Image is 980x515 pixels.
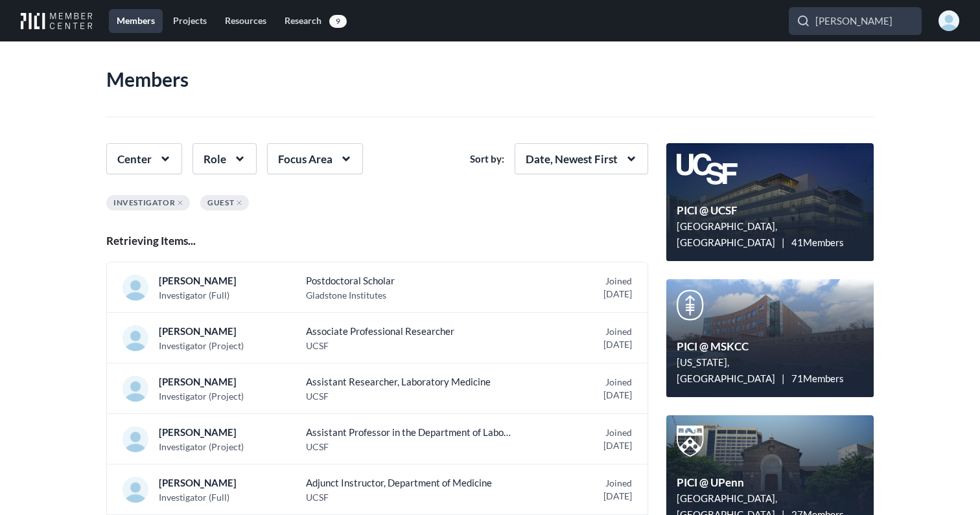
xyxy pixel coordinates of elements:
a: [PERSON_NAME] [159,323,252,339]
span: 9 [329,15,347,28]
a: Members [109,9,163,33]
button: Role [192,143,257,174]
p: Joined [592,325,632,338]
a: [PERSON_NAME] [159,424,252,441]
p: [DATE] [592,490,632,503]
span: | [782,236,785,248]
span: [GEOGRAPHIC_DATA], [GEOGRAPHIC_DATA] [677,220,777,248]
a: Resources [217,9,274,33]
p: Joined [592,426,632,439]
p: UCSF [306,390,513,403]
p: [DATE] [592,338,632,351]
a: Research9 [277,9,355,33]
span: PICI @ UPenn [677,474,863,490]
p: Adjunct Instructor, Department of Medicine [306,475,513,491]
p: Assistant Researcher, Laboratory Medicine [306,374,513,390]
button: Center [106,143,182,174]
a: [PERSON_NAME] [159,273,252,289]
a: Projects [165,9,215,33]
p: Investigator (Project) [159,441,252,453]
span: 41 Members [791,236,844,248]
a: [PERSON_NAME] [159,475,252,491]
a: PICI @ MSKCC[US_STATE], [GEOGRAPHIC_DATA]|71Members [666,279,874,397]
a: [PERSON_NAME] [159,374,252,390]
img: Workflow [21,12,93,29]
p: [DATE] [592,288,632,301]
span: Investigator [113,196,175,209]
p: Joined [592,376,632,389]
p: UCSF [306,441,513,453]
p: Associate Professional Researcher [306,323,513,339]
button: Date, Newest First [515,143,648,174]
p: Assistant Professor in the Department of Laboratory Medicine [306,424,513,441]
span: 71 Members [791,372,844,384]
p: Investigator (Project) [159,390,252,403]
p: Investigator (Full) [159,289,252,302]
button: Focus Area [267,143,363,174]
input: Search [789,7,922,35]
span: Sort by: [470,151,504,167]
p: UCSF [306,491,513,504]
span: | [782,372,785,384]
p: Gladstone Institutes [306,289,513,302]
span: PICI @ UCSF [677,202,863,218]
p: [DATE] [592,439,632,452]
div: Retrieving Items... [106,233,657,249]
p: Investigator (Project) [159,339,252,352]
span: PICI @ MSKCC [677,338,863,354]
p: Joined [592,477,632,490]
span: Guest [207,196,234,209]
p: Investigator (Full) [159,491,252,504]
a: PICI @ UCSF[GEOGRAPHIC_DATA], [GEOGRAPHIC_DATA]|41Members [666,143,874,261]
h1: Members [106,67,189,91]
p: [DATE] [592,389,632,402]
p: Postdoctoral Scholar [306,273,513,289]
span: [US_STATE], [GEOGRAPHIC_DATA] [677,356,775,384]
p: UCSF [306,339,513,352]
p: Joined [592,275,632,288]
